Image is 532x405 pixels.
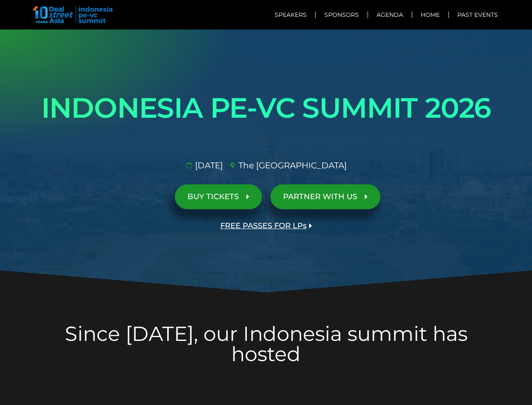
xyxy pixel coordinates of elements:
[412,5,448,24] a: Home
[30,324,502,364] h2: Since [DATE], our Indonesia summit has hosted
[236,159,347,172] span: The [GEOGRAPHIC_DATA]​
[187,193,239,201] span: BUY TICKETS
[220,222,307,230] span: FREE PASSES FOR LPs
[175,184,262,209] a: BUY TICKETS
[316,5,367,24] a: Sponsors
[270,184,380,209] a: PARTNER WITH US
[208,213,325,238] a: FREE PASSES FOR LPs
[449,5,506,24] a: Past Events
[30,84,502,132] h1: INDONESIA PE-VC SUMMIT 2026
[193,159,223,172] span: [DATE]​
[266,5,315,24] a: Speakers
[368,5,412,24] a: Agenda
[283,193,357,201] span: PARTNER WITH US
